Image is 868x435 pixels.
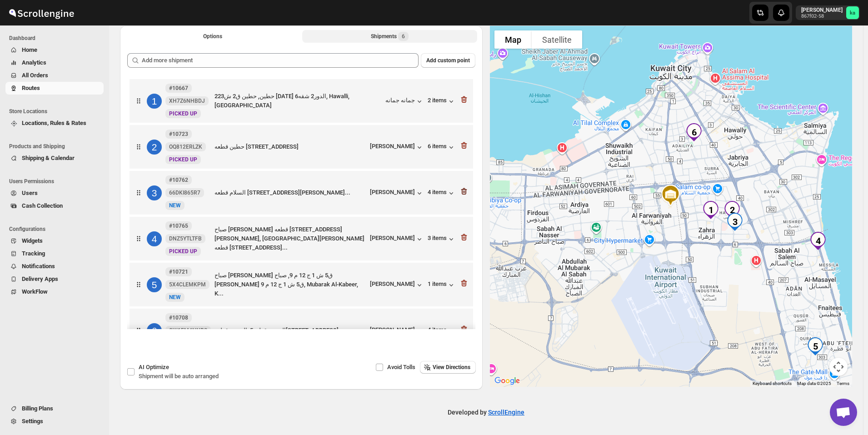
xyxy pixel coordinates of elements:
span: Shipping & Calendar [22,155,75,161]
button: 1 items [428,280,456,290]
span: Avoid Tolls [387,364,415,370]
button: Settings [5,415,104,428]
span: NEW [169,294,181,300]
button: View Directions [420,361,476,374]
img: ScrollEngine [7,1,75,24]
span: Delivery Apps [22,275,58,282]
button: [PERSON_NAME] [370,235,424,244]
button: Users [5,187,104,200]
button: Billing Plans [5,402,104,415]
button: 3 items [428,235,456,244]
a: ScrollEngine [488,409,524,416]
button: 4 items [428,189,456,198]
div: [PERSON_NAME] [370,143,424,152]
button: Map camera controls [829,358,848,376]
span: Map data ©2025 [797,381,831,386]
b: #10667 [169,85,188,91]
span: khaled alrashidi [846,6,859,19]
b: #10721 [169,269,188,275]
span: All Orders [22,72,48,79]
div: 6 [147,323,162,338]
div: 3 [722,209,748,235]
a: Open this area in Google Maps (opens a new window) [492,375,522,387]
button: Routes [5,82,104,95]
div: 6 [681,120,707,145]
div: 1 [147,94,162,109]
a: Terms (opens in new tab) [837,381,849,386]
span: Analytics [22,59,46,66]
span: CW1FM4NNRS [169,327,207,334]
p: [PERSON_NAME] [801,6,843,14]
div: 5 [803,334,828,359]
span: NEW [169,202,181,209]
span: Cash Collection [22,202,63,209]
span: Billing Plans [22,405,53,412]
div: Selected Shipments [120,46,483,333]
b: #10723 [169,131,188,137]
div: 5 [147,277,162,292]
span: Routes [22,85,40,91]
span: View Directions [433,364,470,371]
b: #10708 [169,315,188,321]
button: Tracking [5,247,104,260]
text: ka [850,10,855,16]
span: 6 [402,33,405,40]
div: جمانه جمانه [385,97,424,106]
button: All Route Options [125,30,300,43]
button: User menu [796,5,860,20]
button: Locations, Rules & Rates [5,117,104,130]
button: [PERSON_NAME] [370,326,424,335]
span: 5X4CLEMKPM [169,281,206,288]
span: XH7Z6NHBDJ [169,97,205,105]
div: حطين, حطين ق2 ش223 [DATE] الدور2 شقه6, Hawalli, [GEOGRAPHIC_DATA] [215,92,382,110]
div: Open chat [830,399,857,426]
button: Delivery Apps [5,273,104,285]
span: WorkFlow [22,288,48,295]
button: Shipping & Calendar [5,152,104,165]
button: Keyboard shortcuts [753,380,792,387]
div: 6#10708CW1FM4NNRSNewPICKED UPالروضه قطعه5, الروضه قطعه[STREET_ADDRESS][PERSON_NAME]4 items [130,309,473,352]
div: 5#107215X4CLEMKPMNewNEWصباح [PERSON_NAME] ق5 ش 1 ج 12 م 9, صباح [PERSON_NAME] ق5 ش 1 ج 12 م 9, Mu... [130,263,473,306]
button: Add custom point [421,53,475,68]
button: 4 items [428,326,456,335]
span: DNZ5YTLTFB [169,235,202,242]
div: Shipments [371,32,409,41]
span: OQ812ERLZK [169,143,202,150]
span: Shipment will be auto arranged [139,373,219,380]
button: 6 items [428,143,456,152]
div: 1#10667XH7Z6NHBDJNewPICKED UPحطين, حطين ق2 ش223 [DATE] الدور2 شقه6, Hawalli, [GEOGRAPHIC_DATA]جما... [130,79,473,123]
span: PICKED UP [169,248,197,255]
button: Home [5,44,104,56]
div: السلام قطعه [STREET_ADDRESS][PERSON_NAME]... [215,188,366,197]
div: الروضه قطعه5, الروضه قطعه[STREET_ADDRESS] [215,326,366,335]
span: Products and Shipping [9,143,105,150]
b: #10762 [169,177,188,183]
div: 1 [698,197,723,223]
p: 867f02-58 [801,14,843,19]
span: Store Locations [9,108,105,115]
span: Settings [22,418,43,425]
button: 2 items [428,97,456,106]
button: Show street map [494,30,532,49]
button: Show satellite imagery [532,30,582,49]
span: Users Permissions [9,178,105,185]
span: Add custom point [426,57,470,64]
span: Notifications [22,263,55,270]
span: Widgets [22,237,43,244]
div: صباح [PERSON_NAME] ق5 ش 1 ج 12 م 9, صباح [PERSON_NAME] ق5 ش 1 ج 12 م 9, Mubarak Al-Kabeer, K... [215,271,366,298]
span: AI Optimize [139,364,169,370]
div: 2 [719,197,745,223]
button: [PERSON_NAME] [370,280,424,290]
b: #10765 [169,223,188,229]
span: 66DKI865R7 [169,189,200,196]
div: 2#10723OQ812ERLZKNewPICKED UPحطين قطعه [STREET_ADDRESS][PERSON_NAME]6 items [130,125,473,169]
p: Developed by [448,408,524,417]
